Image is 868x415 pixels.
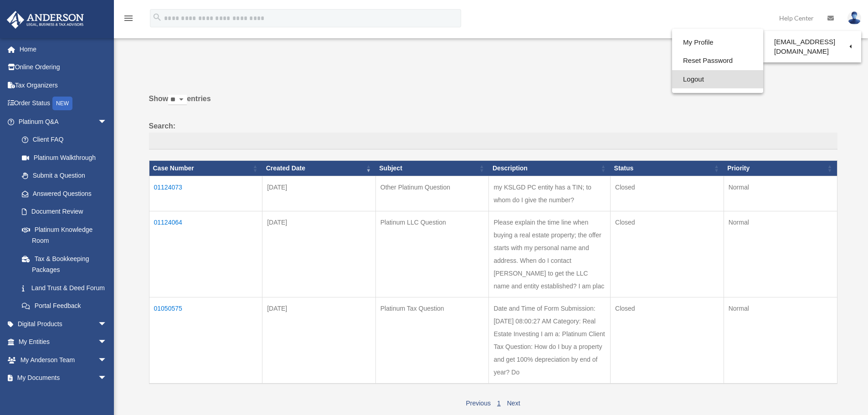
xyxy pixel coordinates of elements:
[149,211,262,297] td: 01124064
[6,58,121,77] a: Online Ordering
[6,351,121,369] a: My Anderson Teamarrow_drop_down
[672,33,763,52] a: My Profile
[724,176,837,211] td: Normal
[611,297,724,384] td: Closed
[4,11,87,29] img: Anderson Advisors Platinum Portal
[262,161,376,176] th: Created Date: activate to sort column ascending
[375,297,489,384] td: Platinum Tax Question
[262,297,376,384] td: [DATE]
[6,76,121,94] a: Tax Organizers
[6,40,121,58] a: Home
[489,297,611,384] td: Date and Time of Form Submission: [DATE] 08:00:27 AM Category: Real Estate Investing I am a: Plat...
[149,297,262,384] td: 01050575
[52,97,72,110] div: NEW
[489,161,611,176] th: Description: activate to sort column ascending
[489,211,611,297] td: Please explain the time line when buying a real estate property; the offer starts with my persona...
[6,333,121,351] a: My Entitiesarrow_drop_down
[13,149,116,167] a: Platinum Walkthrough
[262,176,376,211] td: [DATE]
[507,400,520,407] a: Next
[13,279,116,297] a: Land Trust & Deed Forum
[763,33,861,60] a: [EMAIL_ADDRESS][DOMAIN_NAME]
[149,120,837,150] label: Search:
[149,133,837,150] input: Search:
[6,315,121,333] a: Digital Productsarrow_drop_down
[489,176,611,211] td: my KSLGD PC entity has a TIN; to whom do I give the number?
[262,211,376,297] td: [DATE]
[672,70,763,89] a: Logout
[611,161,724,176] th: Status: activate to sort column ascending
[168,95,187,105] select: Showentries
[375,176,489,211] td: Other Platinum Question
[13,131,116,149] a: Client FAQ
[847,11,861,25] img: User Pic
[123,16,134,24] a: menu
[98,351,116,369] span: arrow_drop_down
[375,161,489,176] th: Subject: activate to sort column ascending
[13,250,116,279] a: Tax & Bookkeeping Packages
[672,51,763,70] a: Reset Password
[497,400,501,407] a: 1
[123,13,134,24] i: menu
[13,203,116,221] a: Document Review
[13,220,116,250] a: Platinum Knowledge Room
[466,400,490,407] a: Previous
[724,161,837,176] th: Priority: activate to sort column ascending
[13,184,112,203] a: Answered Questions
[6,113,116,131] a: Platinum Q&Aarrow_drop_down
[98,113,116,131] span: arrow_drop_down
[149,161,262,176] th: Case Number: activate to sort column ascending
[149,92,837,114] label: Show entries
[375,211,489,297] td: Platinum LLC Question
[6,94,121,113] a: Order StatusNEW
[724,211,837,297] td: Normal
[6,369,121,387] a: My Documentsarrow_drop_down
[152,12,162,22] i: search
[98,333,116,352] span: arrow_drop_down
[149,176,262,211] td: 01124073
[98,315,116,333] span: arrow_drop_down
[724,297,837,384] td: Normal
[98,369,116,388] span: arrow_drop_down
[611,211,724,297] td: Closed
[13,167,116,185] a: Submit a Question
[13,297,116,315] a: Portal Feedback
[611,176,724,211] td: Closed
